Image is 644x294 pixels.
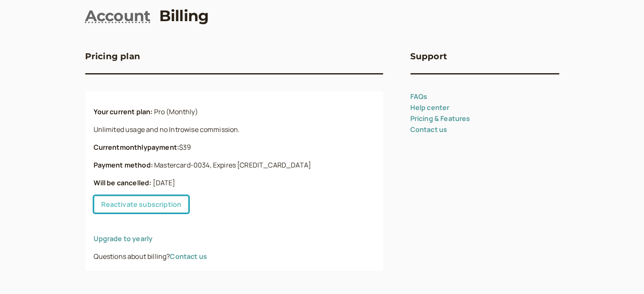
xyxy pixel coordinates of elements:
h3: Pricing plan [85,49,140,63]
b: Your current plan: [94,107,153,116]
h3: Support [410,49,447,63]
iframe: Chat Widget [602,253,644,294]
a: FAQs [410,92,428,101]
p: $ 39 [94,142,375,153]
a: Contact us [170,252,207,261]
p: Unlimited usage and no Introwise commission. [94,124,375,135]
p: Pro (Monthly) [94,107,375,118]
b: Payment method: [94,160,153,170]
a: Pricing & Features [410,114,470,123]
a: Billing [159,5,208,26]
p: [DATE] [94,178,375,189]
b: Current monthly payment: [94,143,180,152]
a: Reactivate subscription [94,195,189,213]
p: Mastercard-0034, Expires [CREDIT_CARD_DATA] [94,160,375,171]
a: Help center [410,103,450,112]
a: Account [85,5,151,26]
a: Contact us [410,125,448,134]
a: Upgrade to yearly [94,234,153,243]
b: Will be cancelled: [94,178,152,187]
div: Questions about billing? [94,251,375,262]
